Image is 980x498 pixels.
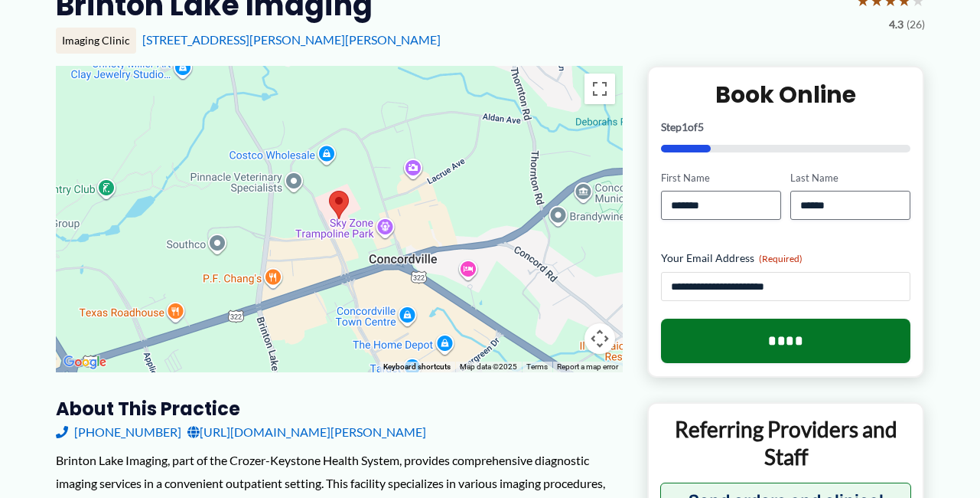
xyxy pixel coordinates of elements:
[682,120,688,133] span: 1
[907,15,925,34] span: (26)
[56,421,181,444] a: [PHONE_NUMBER]
[60,352,110,372] img: Google
[56,397,623,421] h3: About this practice
[56,28,136,54] div: Imaging Clinic
[790,171,910,185] label: Last Name
[460,362,517,371] span: Map data ©2025
[889,15,903,34] span: 4.3
[60,352,110,372] a: Open this area in Google Maps (opens a new window)
[660,415,912,471] p: Referring Providers and Staff
[698,120,704,133] span: 5
[526,362,548,371] a: Terms (opens in new tab)
[661,171,781,185] label: First Name
[187,421,426,444] a: [URL][DOMAIN_NAME][PERSON_NAME]
[584,74,615,104] button: Toggle fullscreen view
[759,253,803,264] span: (Required)
[661,122,911,133] p: Step of
[661,80,911,110] h2: Book Online
[142,32,441,47] a: [STREET_ADDRESS][PERSON_NAME][PERSON_NAME]
[584,323,615,354] button: Map camera controls
[383,362,451,372] button: Keyboard shortcuts
[661,251,911,266] label: Your Email Address
[557,362,618,371] a: Report a map error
